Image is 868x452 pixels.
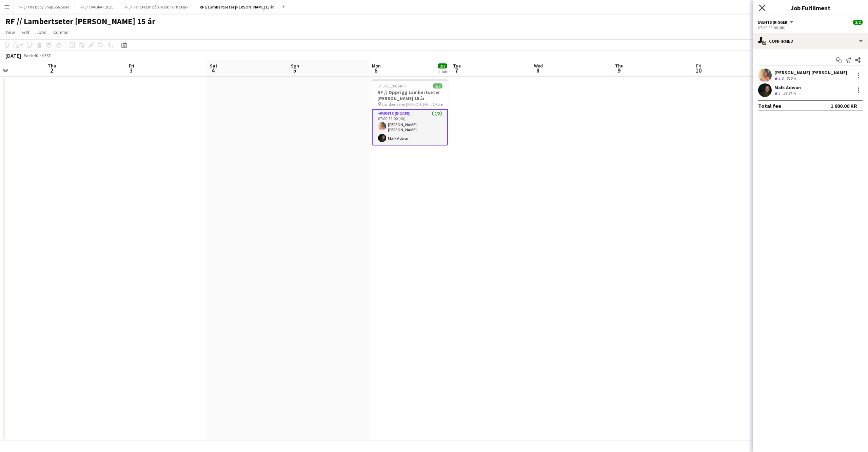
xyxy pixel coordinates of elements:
[534,63,543,69] span: Wed
[5,29,15,35] span: View
[371,66,381,74] span: 6
[453,63,461,69] span: Tue
[128,66,134,74] span: 3
[291,63,299,69] span: Sun
[785,76,797,81] div: 810m
[14,0,75,14] button: RF // The Body Shop Spa Serie
[36,29,46,35] span: Jobs
[533,66,543,74] span: 8
[290,66,299,74] span: 5
[695,66,702,74] span: 10
[34,28,49,37] a: Jobs
[758,20,794,25] button: Events (Rigger)
[753,33,868,49] div: Confirmed
[194,0,279,14] button: RF // Lambertseter [PERSON_NAME] 15 år
[42,53,51,58] div: CEST
[778,91,781,96] span: 3
[22,53,39,58] span: Week 40
[774,70,847,76] div: [PERSON_NAME] [PERSON_NAME]
[778,76,784,81] span: 3.8
[372,79,448,145] app-job-card: 07:00-11:00 (4h)2/2RF // Opprigg Lambertseter [PERSON_NAME] 15 år Lambertseter [PERSON_NAME]1 Rol...
[47,66,56,74] span: 2
[758,102,781,109] div: Total fee
[48,63,56,69] span: Thu
[758,20,789,25] span: Events (Rigger)
[753,3,868,12] h3: Job Fulfilment
[19,28,32,37] a: Edit
[372,89,448,101] h3: RF // Opprigg Lambertseter [PERSON_NAME] 15 år
[119,0,194,14] button: RF // Hello Fresh på A Walk In The Park
[614,66,624,74] span: 9
[774,84,801,91] div: Malk Adwan
[615,63,624,69] span: Thu
[51,28,71,37] a: Comms
[372,109,448,145] app-card-role: Events (Rigger)2/207:00-11:00 (4h)[PERSON_NAME] [PERSON_NAME]Malk Adwan
[696,63,702,69] span: Fri
[22,29,29,35] span: Edit
[831,102,857,109] div: 1 600.00 KR
[210,63,217,69] span: Sat
[433,102,442,107] span: 1 Role
[377,83,405,89] span: 07:00-11:00 (4h)
[5,16,155,26] h1: RF // Lambertseter [PERSON_NAME] 15 år
[758,25,863,30] div: 07:00-11:00 (4h)
[3,28,18,37] a: View
[853,20,863,25] span: 2/2
[438,69,447,74] div: 1 Job
[782,91,797,96] div: 23.3km
[433,83,442,89] span: 2/2
[372,63,381,69] span: Mon
[382,102,433,107] span: Lambertseter [PERSON_NAME]
[209,66,217,74] span: 4
[438,63,447,68] span: 2/2
[5,52,21,59] div: [DATE]
[75,0,119,14] button: RF // KVADRAT 2025
[129,63,134,69] span: Fri
[452,66,461,74] span: 7
[53,29,68,35] span: Comms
